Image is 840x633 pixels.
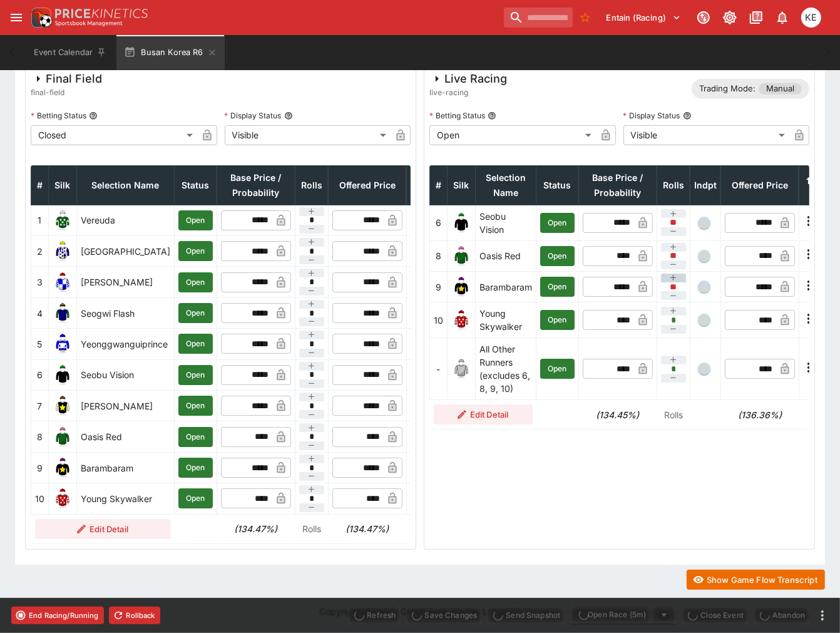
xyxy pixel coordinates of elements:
h6: (136.36%) [724,408,795,421]
button: Open [540,310,575,330]
input: search [504,8,573,28]
td: 3 [31,267,49,297]
th: Rolls [657,165,690,205]
span: final-field [31,86,102,99]
img: PriceKinetics Logo [28,5,53,30]
div: split button [570,606,677,624]
td: Oasis Red [77,421,175,452]
div: Open [429,125,596,145]
img: Sportsbook Management [55,21,123,26]
img: runner 9 [53,458,73,478]
div: Final Field [31,71,102,86]
span: Manual [759,83,802,95]
p: Betting Status [429,110,485,121]
td: - [430,338,448,400]
th: Independent [690,165,720,205]
p: Display Status [225,110,282,121]
button: more [815,608,830,623]
button: Rollback [109,607,160,624]
img: runner 5 [53,334,73,354]
th: Base Price / Probability [217,165,295,205]
td: 5 [31,329,49,359]
th: Status [175,165,217,205]
td: 6 [31,359,49,390]
img: PriceKinetics [55,9,148,18]
button: Busan Korea R6 [116,35,224,70]
p: Display Status [623,110,680,121]
div: Live Racing [429,71,507,86]
th: # [31,165,49,205]
span: live-racing [429,86,507,99]
button: Show Game Flow Transcript [687,570,825,590]
img: runner 3 [53,272,73,292]
button: Edit Detail [35,519,171,539]
td: [GEOGRAPHIC_DATA] [77,236,175,267]
img: runner 10 [451,310,471,330]
th: Silk [448,165,476,205]
td: 9 [430,272,448,302]
button: Kelvin Entwisle [797,4,825,31]
td: Seobu Vision [476,205,536,240]
button: Betting Status [488,111,496,120]
button: Edit Detail [434,404,533,425]
button: Select Tenant [599,8,689,28]
p: Rolls [660,408,686,421]
img: runner 2 [53,241,73,261]
button: Open [540,277,575,297]
td: Young Skywalker [476,302,536,338]
button: Open [178,365,213,385]
td: [PERSON_NAME] [77,391,175,421]
div: Visible [623,125,790,145]
button: Open [178,272,213,292]
td: Seogwi Flash [77,297,175,328]
button: Open [178,241,213,261]
td: [PERSON_NAME] [77,267,175,297]
img: runner 6 [451,213,471,233]
td: 6 [430,205,448,240]
td: Seobu Vision [77,359,175,390]
button: Documentation [745,6,767,29]
img: runner 6 [53,365,73,385]
div: Kelvin Entwisle [801,8,821,28]
td: 8 [31,421,49,452]
img: runner 7 [53,396,73,416]
img: runner 9 [451,277,471,297]
img: runner 8 [451,246,471,266]
td: 9 [31,452,49,483]
button: open drawer [5,6,28,29]
div: Visible [225,125,391,145]
h6: (134.45%) [582,408,653,421]
td: 7 [31,391,49,421]
button: Display Status [284,111,293,120]
p: Betting Status [31,110,86,121]
div: Closed [31,125,197,145]
td: Vereuda [77,205,175,235]
th: Rolls [295,165,328,205]
th: # [430,165,448,205]
p: Trading Mode: [699,83,755,95]
td: 8 [430,240,448,271]
button: Display Status [683,111,692,120]
td: Yeonggwanguiprince [77,329,175,359]
td: Young Skywalker [77,483,175,514]
button: Open [540,359,575,379]
img: runner 4 [53,303,73,323]
td: All Other Runners (excludes 6, 8, 9, 10) [476,338,536,400]
td: 2 [31,236,49,267]
th: Offered Price [720,165,799,205]
td: Oasis Red [476,240,536,271]
button: Event Calendar [26,35,114,70]
button: Open [178,334,213,354]
td: 4 [31,297,49,328]
h6: (134.47%) [220,522,291,535]
button: Open [178,458,213,478]
button: Toggle light/dark mode [719,6,741,29]
button: Open [178,396,213,416]
p: Rolls [299,522,324,535]
button: Open [540,213,575,233]
button: Connected to PK [692,6,715,29]
th: Selection Name [77,165,175,205]
button: No Bookmarks [575,8,595,28]
th: Offered Price [328,165,406,205]
img: runner 8 [53,427,73,447]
